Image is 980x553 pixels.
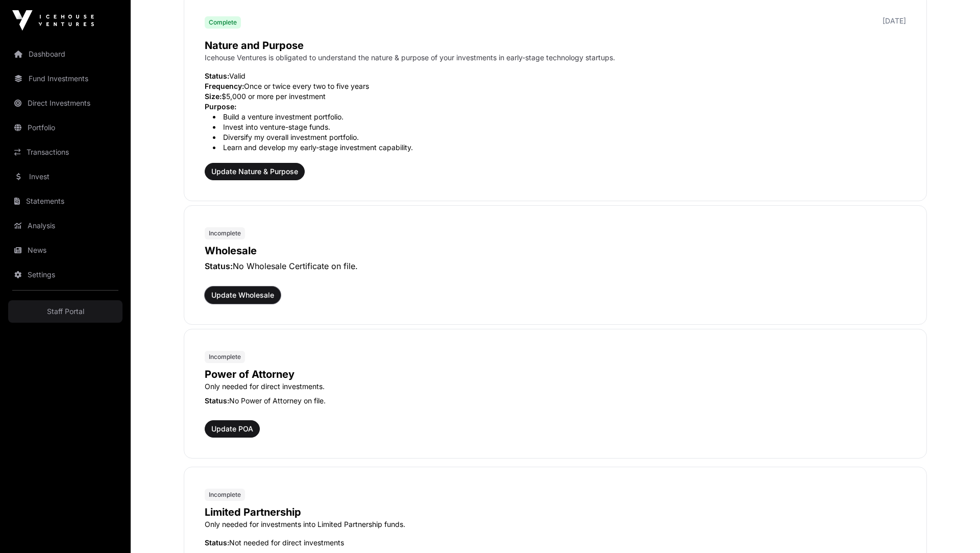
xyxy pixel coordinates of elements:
p: No Wholesale Certificate on file. [205,260,906,272]
span: Update Wholesale [211,290,274,300]
p: [DATE] [883,16,906,26]
p: Power of Attorney [205,367,906,381]
iframe: Chat Widget [929,504,980,553]
a: Settings [8,263,122,286]
a: News [8,239,122,261]
span: Status: [205,71,229,80]
p: Purpose: [205,102,906,112]
a: Direct Investments [8,92,122,114]
a: Invest [8,165,122,188]
span: Size: [205,92,222,101]
p: Only needed for investments into Limited Partnership funds. [205,519,906,530]
span: Frequency: [205,82,244,90]
a: Statements [8,190,122,212]
button: Update Wholesale [205,286,281,304]
span: Update Nature & Purpose [211,166,298,177]
p: Nature and Purpose [205,38,906,53]
button: Update POA [205,420,260,438]
p: Not needed for direct investments [205,538,906,548]
span: Status: [205,538,229,547]
p: Limited Partnership [205,505,906,519]
p: Valid [205,71,906,81]
p: Wholesale [205,244,906,258]
span: Status: [205,261,233,271]
span: Complete [209,18,237,27]
li: Build a venture investment portfolio. [213,112,906,122]
p: Once or twice every two to five years [205,81,906,91]
li: Learn and develop my early-stage investment capability. [213,142,906,153]
a: Dashboard [8,43,122,65]
img: Icehouse Ventures Logo [12,10,94,31]
a: Staff Portal [8,300,122,323]
p: Only needed for direct investments. [205,381,906,392]
a: Fund Investments [8,67,122,90]
button: Update Nature & Purpose [205,163,305,180]
a: Analysis [8,214,122,237]
span: Status: [205,396,229,405]
p: No Power of Attorney on file. [205,396,906,406]
li: Diversify my overall investment portfolio. [213,132,906,142]
p: Icehouse Ventures is obligated to understand the nature & purpose of your investments in early-st... [205,53,906,63]
span: Incomplete [209,491,241,499]
span: Incomplete [209,229,241,237]
a: Transactions [8,141,122,163]
a: Portfolio [8,116,122,139]
span: Update POA [211,424,253,434]
span: Incomplete [209,353,241,361]
p: $5,000 or more per investment [205,91,906,102]
li: Invest into venture-stage funds. [213,122,906,132]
